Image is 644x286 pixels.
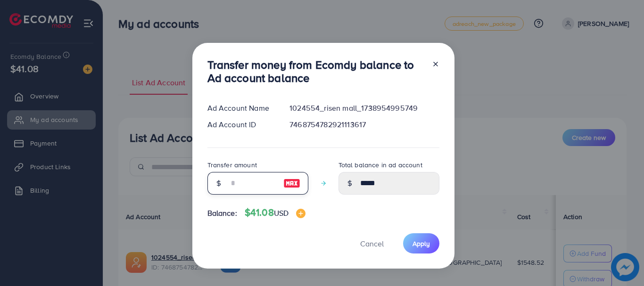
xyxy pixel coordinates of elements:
[339,160,422,170] label: Total balance in ad account
[413,239,430,248] span: Apply
[360,238,384,249] span: Cancel
[348,233,396,253] button: Cancel
[296,209,305,218] img: image
[245,207,305,219] h4: $41.08
[200,119,282,130] div: Ad Account ID
[403,233,439,253] button: Apply
[207,160,257,170] label: Transfer amount
[283,178,300,189] img: image
[282,103,446,114] div: 1024554_risen mall_1738954995749
[200,103,282,114] div: Ad Account Name
[274,208,289,218] span: USD
[282,119,446,130] div: 7468754782921113617
[207,58,424,85] h3: Transfer money from Ecomdy balance to Ad account balance
[207,208,237,219] span: Balance:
